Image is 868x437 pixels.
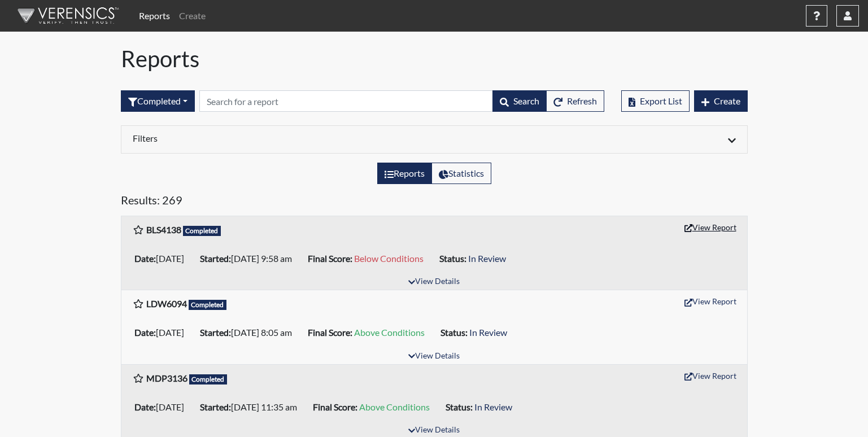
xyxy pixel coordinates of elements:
[640,95,682,106] span: Export List
[130,324,195,342] li: [DATE]
[121,90,195,112] div: Filter by interview status
[195,398,308,416] li: [DATE] 11:35 am
[403,274,465,290] button: View Details
[679,292,741,310] button: View Report
[189,300,227,310] span: Completed
[679,218,741,236] button: View Report
[124,133,744,146] div: Click to expand/collapse filters
[469,327,507,338] span: In Review
[183,226,221,236] span: Completed
[121,45,748,72] h1: Reports
[567,95,597,106] span: Refresh
[621,90,690,112] button: Export List
[694,90,748,112] button: Create
[377,163,432,184] label: View the list of reports
[474,401,512,412] span: In Review
[313,401,357,412] b: Final Score:
[175,5,210,27] a: Create
[199,90,493,112] input: Search by Registration ID, Interview Number, or Investigation Name.
[513,95,539,106] span: Search
[134,401,156,412] b: Date:
[195,250,303,268] li: [DATE] 9:58 am
[354,327,425,338] span: Above Conditions
[134,253,156,264] b: Date:
[195,324,303,342] li: [DATE] 8:05 am
[121,90,195,112] button: Completed
[446,401,473,412] b: Status:
[200,253,231,264] b: Started:
[308,253,352,264] b: Final Score:
[146,224,181,235] b: BLS4138
[440,327,468,338] b: Status:
[130,398,195,416] li: [DATE]
[679,367,741,384] button: View Report
[492,90,547,112] button: Search
[189,374,228,384] span: Completed
[200,327,231,338] b: Started:
[146,298,187,309] b: LDW6094
[200,401,231,412] b: Started:
[308,327,352,338] b: Final Score:
[546,90,604,112] button: Refresh
[121,193,748,211] h5: Results: 269
[431,163,491,184] label: View statistics about completed interviews
[359,401,430,412] span: Above Conditions
[134,327,156,338] b: Date:
[146,373,187,383] b: MDP3136
[439,253,466,264] b: Status:
[133,133,426,143] h6: Filters
[130,250,195,268] li: [DATE]
[134,5,175,27] a: Reports
[354,253,424,264] span: Below Conditions
[403,349,465,364] button: View Details
[468,253,506,264] span: In Review
[714,95,740,106] span: Create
